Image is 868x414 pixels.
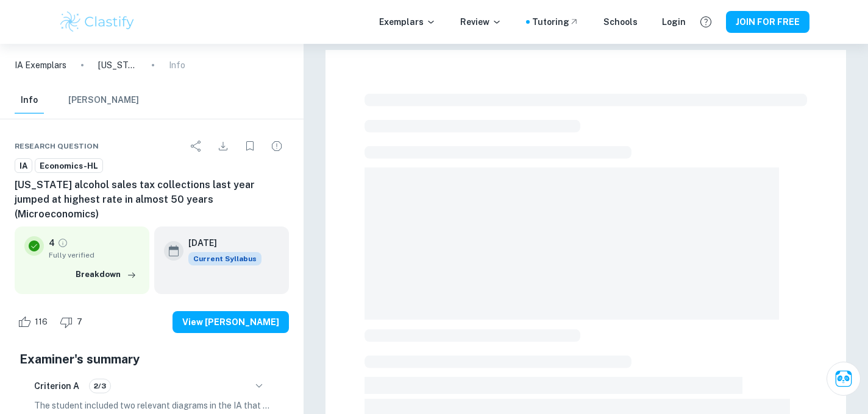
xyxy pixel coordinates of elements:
[15,87,44,114] button: Info
[173,311,289,333] button: View [PERSON_NAME]
[662,15,686,29] a: Login
[70,316,89,328] span: 7
[57,312,89,332] div: Dislike
[827,362,861,396] button: Ask Clai
[49,236,55,250] p: 4
[265,134,289,158] div: Report issue
[184,134,208,158] div: Share
[59,10,136,34] img: Clastify logo
[532,15,579,29] a: Tutoring
[68,87,139,114] button: [PERSON_NAME]
[169,58,185,72] p: Info
[695,12,716,32] button: Help and Feedback
[15,160,32,172] span: IA
[35,160,102,172] span: Economics-HL
[15,58,66,72] a: IA Exemplars
[238,134,262,158] div: Bookmark
[211,134,235,158] div: Download
[188,252,261,265] div: This exemplar is based on the current syllabus. Feel free to refer to it for inspiration/ideas wh...
[73,265,140,284] button: Breakdown
[15,312,54,332] div: Like
[34,399,269,412] p: The student included two relevant diagrams in the IA that effectively illustrate key concepts rel...
[20,350,284,368] h5: Examiner's summary
[603,15,638,29] a: Schools
[98,58,137,72] p: [US_STATE] alcohol sales tax collections last year jumped at highest rate in almost 50 years (Mic...
[15,158,32,174] a: IA
[726,11,809,33] button: JOIN FOR FREE
[15,178,289,222] h6: [US_STATE] alcohol sales tax collections last year jumped at highest rate in almost 50 years (Mic...
[188,236,252,250] h6: [DATE]
[49,250,140,261] span: Fully verified
[15,141,99,152] span: Research question
[35,158,103,174] a: Economics-HL
[34,379,79,393] h6: Criterion A
[188,252,261,265] span: Current Syllabus
[28,316,54,328] span: 116
[90,381,110,391] span: 2/3
[460,15,502,29] p: Review
[379,15,436,29] p: Exemplars
[57,237,68,248] a: Grade fully verified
